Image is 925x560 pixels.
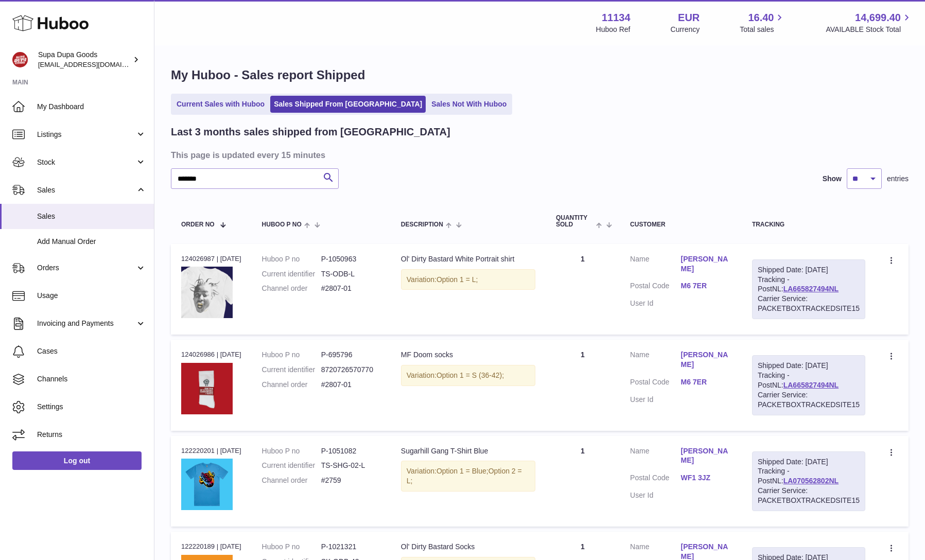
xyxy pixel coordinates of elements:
dd: P-1051082 [321,446,380,456]
dt: Postal Code [630,473,680,485]
span: Channels [37,374,146,384]
div: Shipped Date: [DATE] [758,361,860,371]
dd: P-1050963 [321,254,380,264]
h3: This page is updated every 15 minutes [171,149,906,161]
div: Tracking - PostNL: [752,355,865,415]
span: Orders [37,263,135,273]
dt: User Id [630,395,680,405]
dt: Current identifier [262,461,321,470]
dt: Name [630,446,680,468]
span: Sales [37,212,146,221]
a: M6 7ER [680,281,731,291]
dt: Huboo P no [262,446,321,456]
a: WF1 3JZ [680,473,731,483]
div: Customer [630,221,731,228]
strong: 11134 [602,11,631,25]
div: Variation: [401,365,535,386]
span: Description [401,221,443,228]
dt: Channel order [262,476,321,485]
a: 16.40 Total sales [740,11,786,34]
h2: Last 3 months sales shipped from [GEOGRAPHIC_DATA] [171,125,450,139]
span: Order No [181,221,215,228]
div: Carrier Service: PACKETBOXTRACKEDSITE15 [758,486,860,505]
img: ODB_shirt_s.jpg [181,267,233,318]
span: Add Manual Order [37,237,146,247]
div: 122220189 | [DATE] [181,542,241,551]
a: Current Sales with Huboo [173,96,268,113]
dt: User Id [630,299,680,308]
div: Variation: [401,461,535,492]
dd: 8720726570770 [321,365,380,375]
span: Cases [37,346,146,356]
span: AVAILABLE Stock Total [826,25,913,34]
dd: #2807-01 [321,284,380,293]
div: Tracking [752,221,865,228]
dt: Current identifier [262,365,321,375]
div: Carrier Service: PACKETBOXTRACKEDSITE15 [758,390,860,410]
div: Variation: [401,269,535,290]
div: MF Doom socks [401,350,535,360]
img: 5_bab28606-cbbf-46c9-a750-8aba3f3461f5.jpg [181,459,233,510]
span: Option 1 = Blue; [437,467,488,475]
span: 14,699.40 [855,11,901,25]
a: 14,699.40 AVAILABLE Stock Total [826,11,913,34]
img: hello@slayalldayofficial.com [12,52,28,67]
dt: Current identifier [262,269,321,279]
span: [EMAIL_ADDRESS][DOMAIN_NAME] [38,60,151,68]
span: Option 1 = L; [437,275,478,284]
div: Supa Dupa Goods [38,50,131,69]
div: Ol' Dirty Bastard White Portrait shirt [401,254,535,264]
a: Log out [12,451,142,470]
span: Returns [37,430,146,440]
div: Ol' Dirty Bastard Socks [401,542,535,552]
a: M6 7ER [680,377,731,387]
dt: Channel order [262,380,321,390]
dd: #2807-01 [321,380,380,390]
dd: P-1021321 [321,542,380,552]
dt: User Id [630,491,680,500]
span: Quantity Sold [556,215,594,228]
td: 1 [546,244,620,335]
dt: Name [630,254,680,276]
td: 1 [546,340,620,430]
span: Option 1 = S (36-42); [437,371,504,379]
div: Tracking - PostNL: [752,259,865,319]
label: Show [823,174,842,184]
td: 1 [546,436,620,527]
div: Huboo Ref [596,25,631,34]
div: Sugarhill Gang T-Shirt Blue [401,446,535,456]
a: Sales Not With Huboo [428,96,510,113]
span: Stock [37,157,135,167]
dd: TS-ODB-L [321,269,380,279]
span: Total sales [740,25,786,34]
strong: EUR [678,11,700,25]
span: Listings [37,130,135,139]
div: Tracking - PostNL: [752,451,865,511]
span: 16.40 [748,11,774,25]
span: My Dashboard [37,102,146,112]
dt: Huboo P no [262,350,321,360]
a: [PERSON_NAME] [680,254,731,274]
span: Invoicing and Payments [37,319,135,328]
h1: My Huboo - Sales report Shipped [171,67,909,83]
dd: TS-SHG-02-L [321,461,380,470]
div: Shipped Date: [DATE] [758,457,860,467]
a: LA665827494NL [783,381,839,389]
a: LA070562802NL [783,477,839,485]
span: Settings [37,402,146,412]
div: 122220201 | [DATE] [181,446,241,456]
dt: Huboo P no [262,254,321,264]
a: [PERSON_NAME] [680,446,731,466]
div: Currency [671,25,700,34]
img: SAD-MF-Doom-Sock-Product-Red-BG-800x800.png [181,363,233,414]
div: Shipped Date: [DATE] [758,265,860,275]
dd: #2759 [321,476,380,485]
a: [PERSON_NAME] [680,350,731,370]
dt: Huboo P no [262,542,321,552]
div: 124026987 | [DATE] [181,254,241,264]
span: Sales [37,185,135,195]
dd: P-695796 [321,350,380,360]
dt: Name [630,350,680,372]
dt: Postal Code [630,377,680,390]
span: entries [887,174,909,184]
